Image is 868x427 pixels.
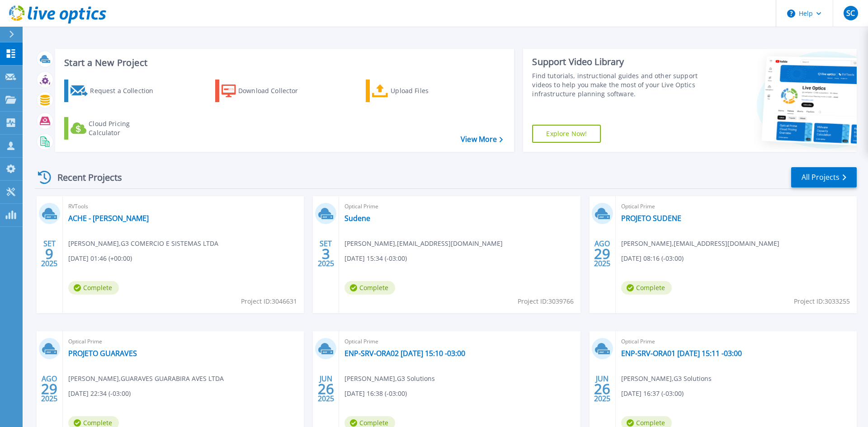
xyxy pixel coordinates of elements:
[621,214,681,223] a: PROJETO SUDENE
[344,239,503,249] span: [PERSON_NAME] , [EMAIL_ADDRESS][DOMAIN_NAME]
[621,374,712,384] span: [PERSON_NAME] , G3 Solutions
[68,374,224,384] span: [PERSON_NAME] , GUARAVES GUARABIRA AVES LTDA
[391,82,463,100] div: Upload Files
[68,214,149,223] a: ACHE - [PERSON_NAME]
[621,281,672,295] span: Complete
[344,374,435,384] span: [PERSON_NAME] , G3 Solutions
[41,385,57,393] span: 29
[90,82,162,100] div: Request a Collection
[594,372,611,405] div: JUN 2025
[68,253,132,263] span: [DATE] 01:46 (+00:00)
[344,281,395,295] span: Complete
[68,202,298,211] span: RVTools
[41,372,58,405] div: AGO 2025
[238,82,311,100] div: Download Collector
[366,80,467,102] a: Upload Files
[344,214,370,223] a: Sudene
[518,296,574,306] span: Project ID: 3039766
[532,71,702,99] div: Find tutorials, instructional guides and other support videos to help you make the most of your L...
[317,372,335,405] div: JUN 2025
[791,167,857,188] a: All Projects
[621,239,779,249] span: [PERSON_NAME] , [EMAIL_ADDRESS][DOMAIN_NAME]
[68,349,137,358] a: PROJETO GUARAVES
[344,389,407,399] span: [DATE] 16:38 (-03:00)
[621,337,851,347] span: Optical Prime
[344,202,575,211] span: Optical Prime
[318,385,334,393] span: 26
[241,296,297,306] span: Project ID: 3046631
[344,349,465,358] a: ENP-SRV-ORA02 [DATE] 15:10 -03:00
[461,135,503,144] a: View More
[621,349,742,358] a: ENP-SRV-ORA01 [DATE] 15:11 -03:00
[68,389,131,399] span: [DATE] 22:34 (-03:00)
[89,119,161,137] div: Cloud Pricing Calculator
[64,117,165,140] a: Cloud Pricing Calculator
[594,250,610,258] span: 29
[594,385,610,393] span: 26
[317,237,335,270] div: SET 2025
[532,125,601,143] a: Explore Now!
[68,239,218,249] span: [PERSON_NAME] , G3 COMERCIO E SISTEMAS LTDA
[64,80,165,102] a: Request a Collection
[68,281,119,295] span: Complete
[45,250,53,258] span: 9
[322,250,330,258] span: 3
[215,80,316,102] a: Download Collector
[621,389,684,399] span: [DATE] 16:37 (-03:00)
[532,56,702,68] div: Support Video Library
[68,337,298,347] span: Optical Prime
[41,237,58,270] div: SET 2025
[846,9,855,17] span: SC
[594,237,611,270] div: AGO 2025
[794,296,850,306] span: Project ID: 3033255
[621,253,684,263] span: [DATE] 08:16 (-03:00)
[621,202,851,211] span: Optical Prime
[344,337,575,347] span: Optical Prime
[64,58,503,68] h3: Start a New Project
[35,166,134,188] div: Recent Projects
[344,253,407,263] span: [DATE] 15:34 (-03:00)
